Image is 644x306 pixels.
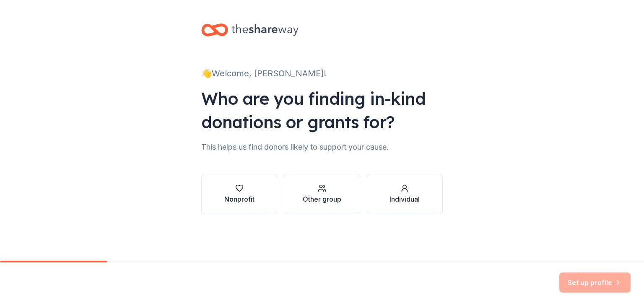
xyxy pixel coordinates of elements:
[201,140,443,154] div: This helps us find donors likely to support your cause.
[201,67,443,80] div: 👋 Welcome, [PERSON_NAME]!
[284,174,360,214] button: Other group
[367,174,443,214] button: Individual
[390,194,420,204] div: Individual
[303,194,341,204] div: Other group
[201,87,443,134] div: Who are you finding in-kind donations or grants for?
[201,174,277,214] button: Nonprofit
[224,194,254,204] div: Nonprofit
